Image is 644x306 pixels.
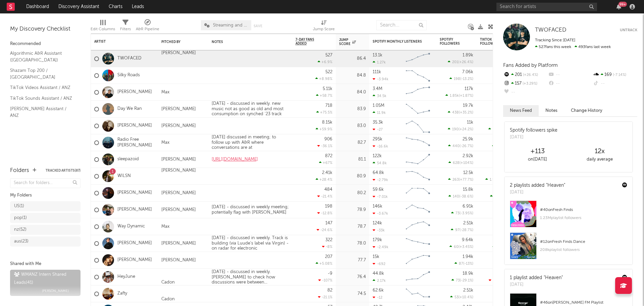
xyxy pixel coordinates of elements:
[339,156,366,164] div: 81.1
[620,27,637,34] button: Untrack
[461,161,472,165] span: +104 %
[373,154,382,158] div: 122k
[324,137,332,141] div: 906
[449,77,473,81] div: ( )
[373,255,379,259] div: 15k
[463,137,473,141] div: 25.9k
[94,40,145,44] div: Artist
[213,23,248,28] span: Streaming and Audience Overview (copy)
[317,194,332,199] div: -21.4 %
[463,171,473,175] div: 12.5k
[322,245,332,249] div: -8 %
[373,77,388,81] div: -3.94k
[452,144,460,148] span: 440
[317,144,332,148] div: -36.1 %
[467,120,473,125] div: 11k
[403,252,433,269] svg: Chart title
[403,286,433,302] svg: Chart title
[449,245,473,249] div: ( )
[403,235,433,252] svg: Chart title
[325,70,332,74] div: 522
[505,232,632,264] a: #12onFresh Finds Dance208kplaylist followers
[448,177,473,182] div: ( )
[373,127,383,132] div: -27
[448,110,473,115] div: ( )
[10,40,80,48] div: Recommended
[14,202,24,210] div: US ( 1 )
[117,56,142,61] a: TWOFACED
[339,105,366,113] div: 83.9
[403,84,433,101] svg: Chart title
[503,63,558,68] span: Fans Added by Platform
[506,156,569,164] div: on [DATE]
[14,226,26,234] div: nz ( 52 )
[373,120,383,125] div: 35.3k
[117,274,135,280] a: HeyJune
[117,173,131,179] a: WILSN
[403,101,433,118] svg: Chart title
[455,212,460,215] span: 73
[463,221,473,225] div: 2.51k
[448,144,473,148] div: ( )
[403,134,433,151] svg: Chart title
[454,77,460,81] span: 198
[208,135,292,150] div: [DATE] discussed in meeting; to follow up with A&R where conversations are at
[464,262,472,266] span: -13 %
[535,45,611,49] span: 493 fans last week
[339,55,366,63] div: 86.4
[503,105,539,116] button: News Feed
[403,168,433,185] svg: Chart title
[459,60,472,64] span: +26.4 %
[373,53,382,57] div: 13.1k
[463,204,473,209] div: 6.91k
[503,79,548,88] div: 157
[564,105,609,116] button: Change History
[535,27,567,34] a: TWOFACED
[539,105,564,116] button: Notes
[452,111,459,115] span: 438
[376,20,427,30] input: Search...
[316,93,332,98] div: +58.7 %
[546,183,565,188] a: "Heaven"
[373,70,381,74] div: 111k
[158,258,199,263] div: [PERSON_NAME]
[373,40,423,44] div: Spotify Monthly Listeners
[117,224,145,229] a: Way Dynamic
[158,106,199,112] div: [PERSON_NAME]
[480,38,503,46] div: TikTok Followers
[451,211,473,215] div: ( )
[373,194,388,199] div: -7.01k
[612,73,626,77] span: -7.14 %
[339,38,356,46] div: Jump Score
[339,256,366,264] div: 77.7
[325,53,332,57] div: 527
[158,123,199,129] div: [PERSON_NAME]
[450,94,459,98] span: 1.85k
[117,89,152,95] a: [PERSON_NAME]
[452,178,459,182] span: 263
[373,204,382,209] div: 146k
[461,144,472,148] span: -26.7 %
[448,60,473,64] div: ( )
[462,70,473,74] div: 7.06k
[10,213,80,223] a: pop(1)
[510,274,563,281] div: 1 playlist added
[454,261,473,266] div: ( )
[325,204,332,209] div: 198
[328,271,332,276] div: -9
[445,93,473,98] div: ( )
[212,40,279,44] div: Notes
[316,177,332,182] div: +28.4 %
[10,95,74,102] a: TikTok Sounds Assistant / ANZ
[510,182,565,189] div: 2 playlists added
[324,187,332,192] div: 484
[403,151,433,168] svg: Chart title
[505,201,632,232] a: #40onFresh Finds1.23Mplaylist followers
[373,278,386,283] div: 2.17k
[461,77,472,81] span: -13.2 %
[496,3,597,11] input: Search for artists
[208,269,292,285] div: [DATE] - discussed in weekly. [PERSON_NAME] to check how discussions were between [PERSON_NAME]'s...
[373,94,386,98] div: 34.5k
[339,189,366,197] div: 80.2
[158,90,173,95] div: Max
